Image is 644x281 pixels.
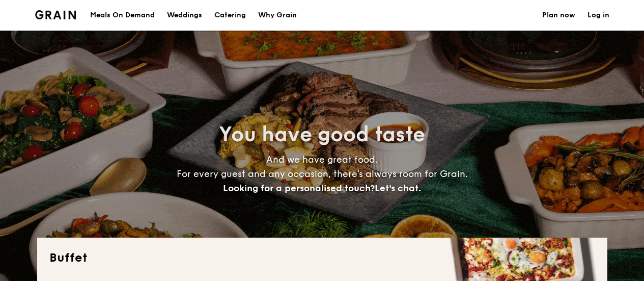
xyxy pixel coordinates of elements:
[177,154,468,194] span: And we have great food. For every guest and any occasion, there’s always room for Grain.
[223,183,375,194] span: Looking for a personalised touch?
[49,250,595,266] h2: Buffet
[219,122,425,147] span: You have good taste
[375,183,421,194] span: Let's chat.
[35,10,76,19] a: Logotype
[35,10,76,19] img: Grain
